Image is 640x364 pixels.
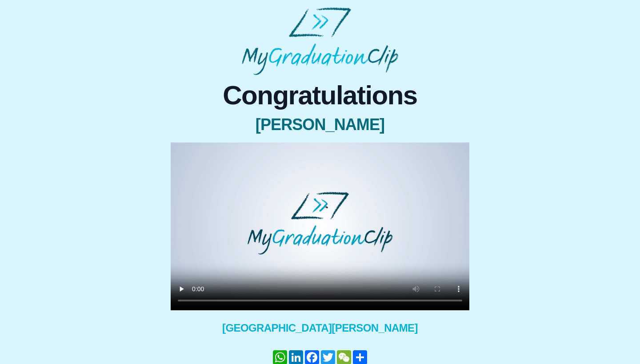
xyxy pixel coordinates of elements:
[242,7,398,75] img: MyGraduationClip
[171,321,469,335] span: [GEOGRAPHIC_DATA][PERSON_NAME]
[171,82,469,109] span: Congratulations
[171,116,469,134] span: [PERSON_NAME]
